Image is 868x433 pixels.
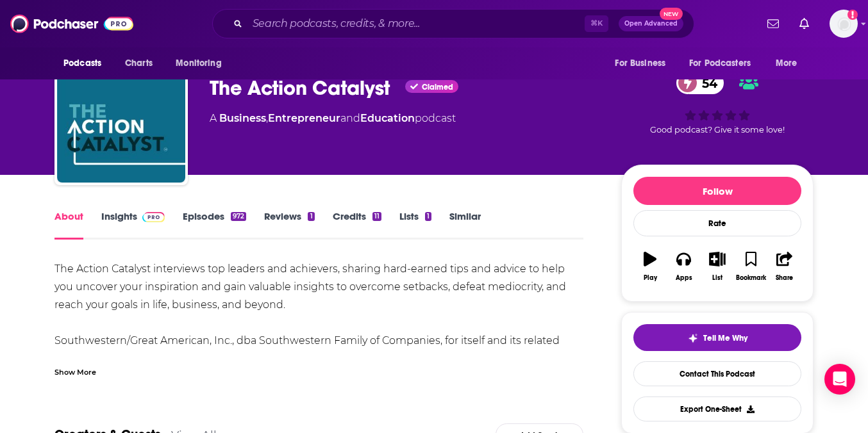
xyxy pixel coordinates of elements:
svg: Add a profile image [847,10,858,20]
div: Bookmark [736,274,766,282]
img: Podchaser - Follow, Share and Rate Podcasts [10,12,133,36]
div: Search podcasts, credits, & more... [212,9,694,38]
span: Claimed [422,84,453,90]
a: Credits11 [333,210,381,240]
button: Open AdvancedNew [619,16,683,31]
a: Lists1 [399,210,431,240]
button: Show profile menu [830,10,858,38]
span: , [266,112,268,124]
button: Share [768,243,801,290]
a: Similar [449,210,481,240]
button: open menu [681,51,769,76]
span: For Business [615,54,665,72]
a: Education [360,112,415,124]
div: Play [644,274,657,282]
div: Apps [676,274,692,282]
span: Good podcast? Give it some love! [650,125,785,135]
img: User Profile [830,10,858,38]
a: Contact This Podcast [633,361,801,386]
div: 1 [425,212,431,221]
span: For Podcasters [689,54,751,72]
img: tell me why sparkle [688,333,698,343]
span: Podcasts [63,54,101,72]
span: Charts [125,54,153,72]
button: open menu [54,51,118,76]
a: Charts [117,51,160,76]
button: Play [633,243,667,290]
span: 54 [689,72,724,94]
button: tell me why sparkleTell Me Why [633,324,801,351]
div: Open Intercom Messenger [824,364,855,395]
button: List [701,243,734,290]
button: open menu [606,51,681,76]
button: Bookmark [734,243,767,290]
div: 54Good podcast? Give it some love! [621,63,814,143]
div: A podcast [210,111,456,126]
a: Show notifications dropdown [762,13,784,35]
div: Share [776,274,793,282]
button: Follow [633,177,801,205]
div: 972 [231,212,246,221]
div: 11 [372,212,381,221]
div: The Action Catalyst interviews top leaders and achievers, sharing hard-earned tips and advice to ... [54,260,583,386]
button: open menu [167,51,238,76]
a: Show notifications dropdown [794,13,814,35]
span: Open Advanced [624,20,678,27]
a: Entrepreneur [268,112,340,124]
input: Search podcasts, credits, & more... [247,13,585,34]
a: Business [219,112,266,124]
span: ⌘ K [585,15,608,32]
button: Apps [667,243,700,290]
img: The Action Catalyst [57,54,185,183]
span: Tell Me Why [703,333,747,343]
div: 1 [308,212,314,221]
button: Export One-Sheet [633,396,801,421]
a: Episodes972 [183,210,246,240]
a: About [54,210,83,240]
span: More [776,54,797,72]
a: 54 [676,72,724,94]
a: InsightsPodchaser Pro [101,210,165,240]
div: List [712,274,722,282]
img: Podchaser Pro [142,212,165,222]
span: and [340,112,360,124]
button: open menu [767,51,814,76]
span: New [660,8,683,20]
div: Rate [633,210,801,236]
span: Logged in as megcassidy [830,10,858,38]
a: Reviews1 [264,210,314,240]
span: Monitoring [176,54,221,72]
